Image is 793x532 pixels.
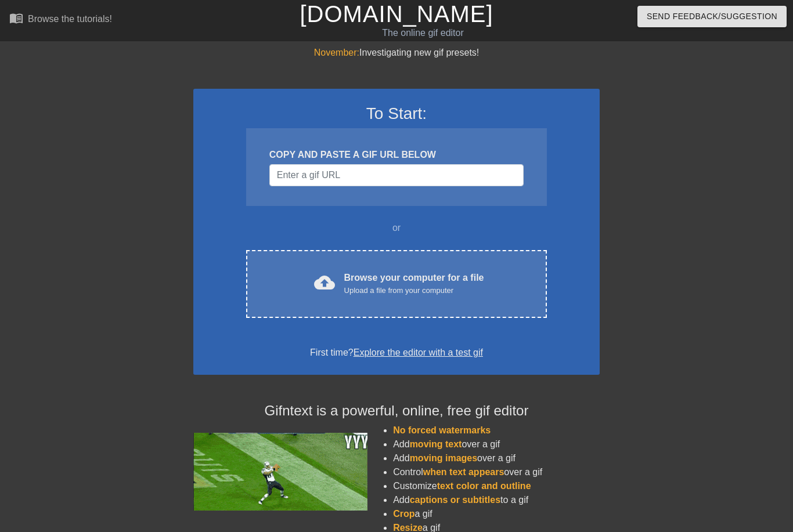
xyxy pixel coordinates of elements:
a: Browse the tutorials! [9,11,112,29]
li: a gif [393,507,600,521]
span: captions or subtitles [410,495,500,505]
span: cloud_upload [314,272,335,293]
img: football_small.gif [193,433,367,511]
span: menu_book [9,11,23,25]
span: moving text [410,439,462,449]
a: [DOMAIN_NAME] [300,1,493,27]
input: Username [269,164,524,186]
span: text color and outline [437,481,531,491]
div: Upload a file from your computer [344,285,484,296]
div: COPY AND PASTE A GIF URL BELOW [269,148,524,162]
button: Send Feedback/Suggestion [637,6,787,27]
li: Control over a gif [393,465,600,479]
li: Add over a gif [393,451,600,465]
span: moving images [410,453,477,463]
h3: To Start: [208,104,585,124]
li: Add to a gif [393,493,600,507]
span: November: [314,48,359,57]
span: Send Feedback/Suggestion [647,9,777,24]
li: Add over a gif [393,437,600,451]
div: Browse the tutorials! [28,14,112,24]
div: or [224,221,569,235]
div: Browse your computer for a file [344,271,484,296]
li: Customize [393,479,600,493]
div: The online gif editor [270,26,575,40]
div: Investigating new gif presets! [193,46,600,60]
span: Crop [393,509,414,519]
a: Explore the editor with a test gif [354,348,483,357]
h4: Gifntext is a powerful, online, free gif editor [193,403,600,419]
div: First time? [208,346,585,360]
span: No forced watermarks [393,425,491,435]
span: when text appears [423,467,504,477]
